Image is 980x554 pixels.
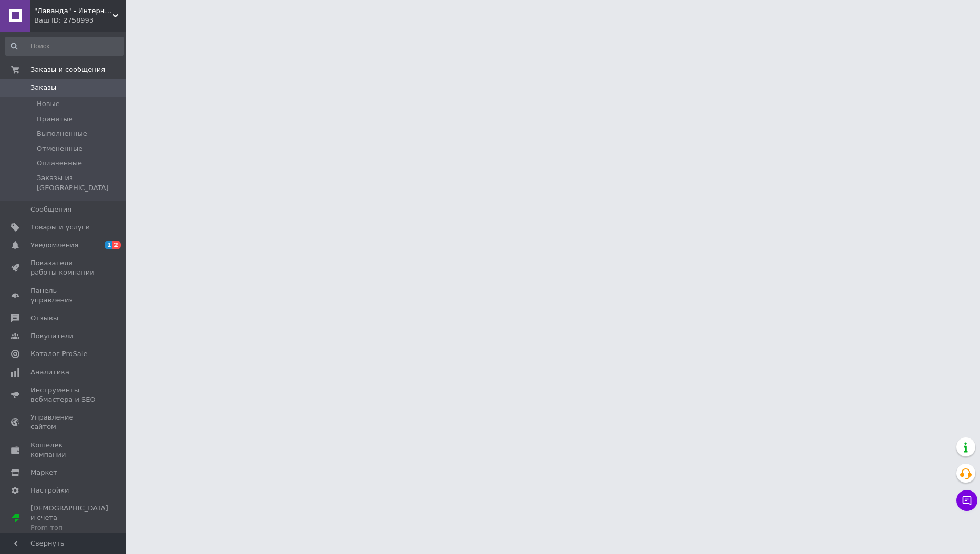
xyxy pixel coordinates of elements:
[37,159,82,168] span: Оплаченные
[30,468,57,477] span: Маркет
[30,413,97,432] span: Управление сайтом
[30,286,97,305] span: Панель управления
[30,504,108,532] span: [DEMOGRAPHIC_DATA] и счета
[5,37,124,56] input: Поиск
[112,241,121,249] span: 2
[30,313,58,323] span: Отзывы
[37,173,123,192] span: Заказы из [GEOGRAPHIC_DATA]
[37,114,73,124] span: Принятые
[34,16,126,25] div: Ваш ID: 2758993
[30,368,69,377] span: Аналитика
[30,441,97,459] span: Кошелек компании
[37,144,82,153] span: Отмененные
[30,523,108,532] div: Prom топ
[30,349,87,359] span: Каталог ProSale
[30,223,90,232] span: Товары и услуги
[30,331,74,341] span: Покупатели
[30,83,56,92] span: Заказы
[30,205,71,214] span: Сообщения
[37,99,60,109] span: Новые
[37,129,87,139] span: Выполненные
[30,241,78,250] span: Уведомления
[30,258,97,277] span: Показатели работы компании
[30,65,105,75] span: Заказы и сообщения
[30,385,97,404] span: Инструменты вебмастера и SEO
[105,241,113,249] span: 1
[956,490,977,511] button: Чат с покупателем
[34,6,113,16] span: "Лаванда" - Интернет-магазин
[30,486,69,495] span: Настройки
